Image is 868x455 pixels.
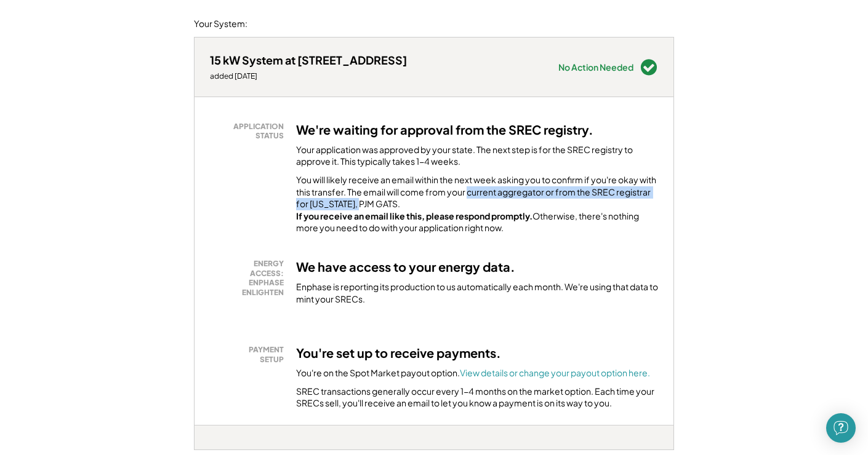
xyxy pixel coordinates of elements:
div: ENERGY ACCESS: ENPHASE ENLIGHTEN [216,259,284,297]
strong: If you receive an email like this, please respond promptly. [296,210,532,221]
h3: You're set up to receive payments. [296,345,501,361]
h3: We have access to your energy data. [296,259,515,275]
div: ajcitey3 - PA Solar [194,450,225,455]
div: 15 kW System at [STREET_ADDRESS] [210,53,407,67]
div: SREC transactions generally occur every 1-4 months on the market option. Each time your SRECs sel... [296,386,658,410]
h3: We're waiting for approval from the SREC registry. [296,122,593,138]
div: added [DATE] [210,71,407,81]
div: Enphase is reporting its production to us automatically each month. We're using that data to mint... [296,281,658,305]
div: Open Intercom Messenger [826,413,856,443]
div: PAYMENT SETUP [216,345,284,364]
div: Your System: [194,18,247,30]
div: No Action Needed [558,63,633,71]
div: APPLICATION STATUS [216,122,284,141]
div: You're on the Spot Market payout option. [296,367,650,379]
a: View details or change your payout option here. [460,367,650,378]
div: Your application was approved by your state. The next step is for the SREC registry to approve it... [296,144,658,168]
div: You will likely receive an email within the next week asking you to confirm if you're okay with t... [296,174,658,234]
